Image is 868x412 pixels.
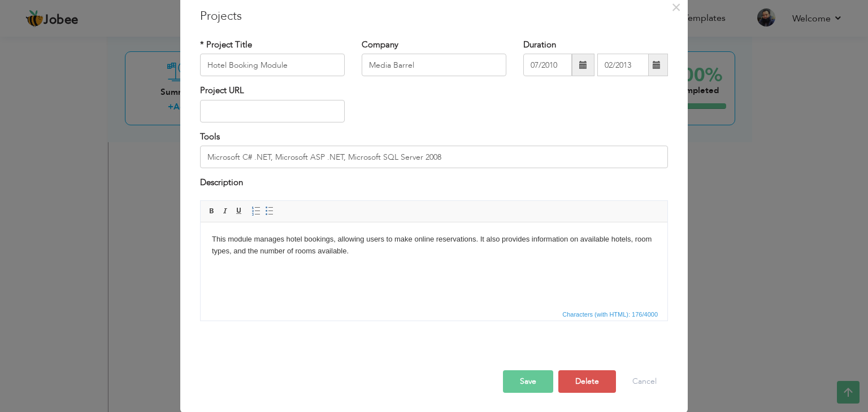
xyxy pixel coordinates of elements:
[523,54,572,76] input: From
[523,39,556,51] label: Duration
[558,370,616,393] button: Delete
[560,309,660,319] span: Characters (with HTML): 176/4000
[503,370,553,393] button: Save
[206,205,218,217] a: Bold
[200,177,243,189] label: Description
[250,205,262,217] a: Insert/Remove Numbered List
[233,205,245,217] a: Underline
[621,370,668,393] button: Cancel
[201,222,667,307] iframe: Rich Text Editor, projectEditor
[200,85,244,97] label: Project URL
[362,39,398,51] label: Company
[200,8,668,25] h3: Projects
[200,131,220,143] label: Tools
[219,205,232,217] a: Italic
[263,205,276,217] a: Insert/Remove Bulleted List
[560,309,661,319] div: Statistics
[200,39,252,51] label: * Project Title
[597,54,649,76] input: Present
